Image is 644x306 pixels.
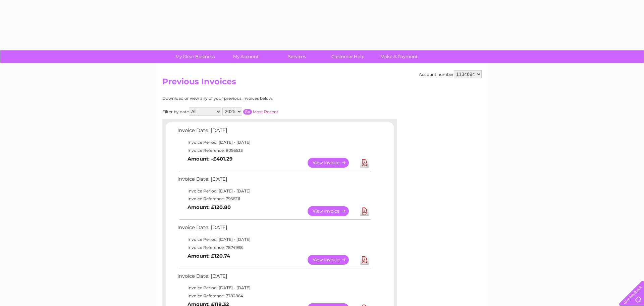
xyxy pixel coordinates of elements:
[371,50,427,63] a: Make A Payment
[187,156,232,162] b: Amount: -£401.29
[176,235,372,244] td: Invoice Period: [DATE] - [DATE]
[253,109,278,114] a: Most Recent
[162,107,338,116] div: Filter by date
[176,292,372,300] td: Invoice Reference: 7782864
[218,50,274,63] a: My Account
[176,175,372,187] td: Invoice Date: [DATE]
[176,126,372,138] td: Invoice Date: [DATE]
[176,223,372,235] td: Invoice Date: [DATE]
[176,195,372,203] td: Invoice Reference: 7966211
[360,158,369,168] a: Download
[187,204,231,210] b: Amount: £120.80
[419,70,482,78] div: Account number
[176,272,372,284] td: Invoice Date: [DATE]
[360,255,369,265] a: Download
[176,138,372,146] td: Invoice Period: [DATE] - [DATE]
[176,187,372,195] td: Invoice Period: [DATE] - [DATE]
[269,50,325,63] a: Services
[308,158,357,168] a: View
[176,284,372,292] td: Invoice Period: [DATE] - [DATE]
[176,244,372,252] td: Invoice Reference: 7874998
[187,253,230,259] b: Amount: £120.74
[308,255,357,265] a: View
[360,206,369,216] a: Download
[162,77,482,90] h2: Previous Invoices
[308,206,357,216] a: View
[320,50,376,63] a: Customer Help
[176,146,372,155] td: Invoice Reference: 8056533
[162,96,338,101] div: Download or view any of your previous invoices below.
[167,50,223,63] a: My Clear Business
